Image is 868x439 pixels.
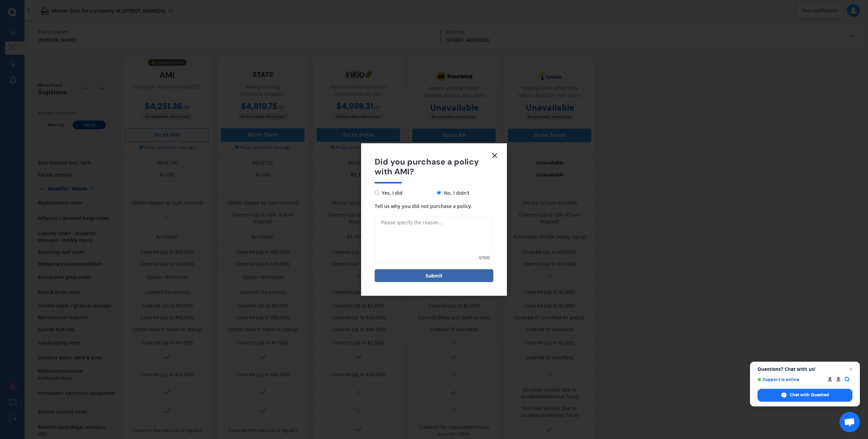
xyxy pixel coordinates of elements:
span: Yes, I did [379,189,402,197]
span: Questions? Chat with us! [757,366,852,372]
button: Submit [375,269,493,282]
span: Tell us why you did not purchase a policy. [375,203,472,209]
span: Support is online [757,377,823,382]
a: Open chat [840,412,860,432]
input: No, I didn't [437,191,441,195]
span: 0 / 500 [479,254,490,261]
span: No, I didn't [441,189,470,197]
span: Did you purchase a policy with AMI? [375,157,493,177]
input: Yes, I did [375,191,379,195]
span: Chat with Quashed [790,392,829,398]
span: Chat with Quashed [757,389,852,402]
